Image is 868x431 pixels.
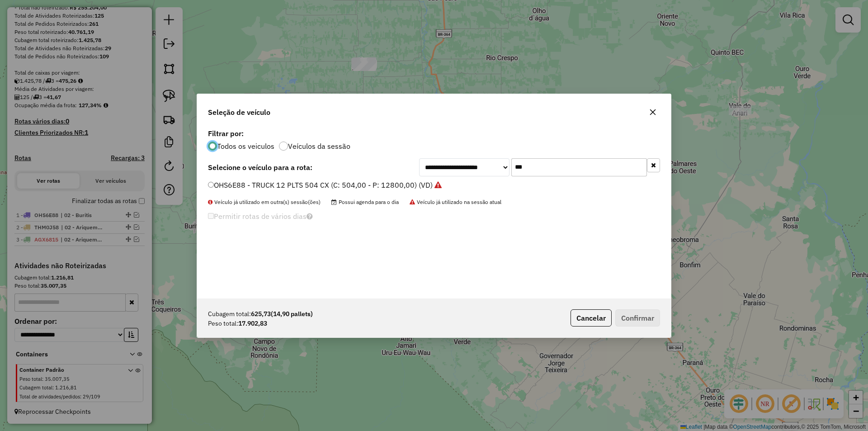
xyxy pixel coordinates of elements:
span: Seleção de veículo [208,107,270,118]
span: Possui agenda para o dia [331,199,399,205]
label: Todos os veiculos [217,142,274,150]
i: Veículo já utilizado na sessão atual [434,181,442,189]
label: Veículos da sessão [288,142,350,150]
span: Veículo já utilizado em outra(s) sessão(ões) [208,199,321,205]
strong: Selecione o veículo para a rota: [208,163,312,172]
button: Cancelar [571,309,612,327]
strong: 625,73 [251,309,313,319]
i: Selecione pelo menos um veículo [307,213,313,220]
input: Permitir rotas de vários dias [208,213,214,219]
label: Permitir rotas de vários dias [208,208,313,225]
input: OHS6E88 - TRUCK 12 PLTS 504 CX (C: 504,00 - P: 12800,00) (VD) [208,182,214,188]
span: (14,90 pallets) [271,310,313,318]
span: Veículo já utilizado na sessão atual [410,199,501,205]
label: Filtrar por: [208,128,660,139]
span: Peso total: [208,319,238,328]
label: OHS6E88 - TRUCK 12 PLTS 504 CX (C: 504,00 - P: 12800,00) (VD) [208,180,442,190]
strong: 17.902,83 [238,319,267,328]
span: Cubagem total: [208,309,251,319]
